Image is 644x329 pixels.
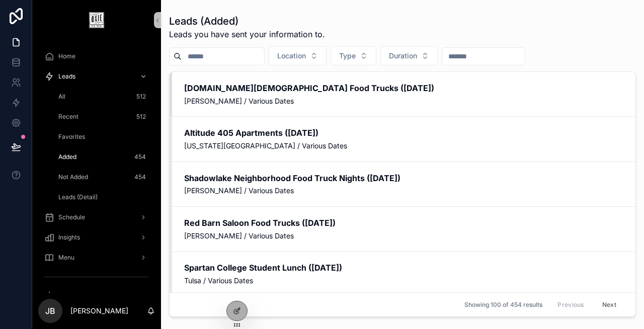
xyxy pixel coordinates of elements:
[184,96,623,106] span: [PERSON_NAME] / Various Dates
[38,228,155,246] a: Insights
[58,233,80,241] span: Insights
[58,213,85,221] span: Schedule
[50,128,155,146] a: Favorites
[380,46,438,65] button: Select Button
[32,40,161,293] div: scrollable content
[38,208,155,226] a: Schedule
[169,28,325,40] span: Leads you have sent your information to.
[38,67,155,86] a: Leads
[184,83,623,94] h2: [DOMAIN_NAME][DEMOGRAPHIC_DATA] Food Trucks ([DATE])
[50,188,155,206] a: Leads (Detail)
[170,252,635,296] a: Spartan College Student Lunch ([DATE])Tulsa / Various Dates
[133,111,149,123] div: 512
[58,254,74,262] span: Menu
[58,72,75,80] span: Leads
[269,46,327,65] button: Select Button
[50,148,155,166] a: Added454
[58,133,85,141] span: Favorites
[339,51,356,61] span: Type
[170,206,635,251] a: Red Barn Saloon Food Trucks ([DATE])[PERSON_NAME] / Various Dates
[184,127,623,138] h2: Altitude 405 Apartments ([DATE])
[595,297,623,312] button: Next
[184,217,623,228] h2: Red Barn Saloon Food Trucks ([DATE])
[50,108,155,126] a: Recent512
[58,173,88,181] span: Not Added
[170,161,635,206] a: Shadowlake Neighborhood Food Truck Nights ([DATE])[PERSON_NAME] / Various Dates
[131,151,149,163] div: 454
[58,292,75,300] span: Billing
[170,116,635,161] a: Altitude 405 Apartments ([DATE])[US_STATE][GEOGRAPHIC_DATA] / Various Dates
[184,141,623,151] span: [US_STATE][GEOGRAPHIC_DATA] / Various Dates
[50,88,155,106] a: All512
[58,113,78,121] span: Recent
[38,47,155,65] a: Home
[184,231,623,241] span: [PERSON_NAME] / Various Dates
[58,52,75,60] span: Home
[89,12,104,28] img: App logo
[133,91,149,103] div: 512
[58,193,98,201] span: Leads (Detail)
[169,14,325,28] h1: Leads (Added)
[389,51,417,61] span: Duration
[184,262,623,273] h2: Spartan College Student Lunch ([DATE])
[58,153,76,161] span: Added
[170,72,635,116] a: [DOMAIN_NAME][DEMOGRAPHIC_DATA] Food Trucks ([DATE])[PERSON_NAME] / Various Dates
[50,168,155,186] a: Not Added454
[131,171,149,183] div: 454
[45,305,55,317] span: JB
[464,301,542,309] span: Showing 100 of 454 results
[277,51,306,61] span: Location
[331,46,376,65] button: Select Button
[184,173,623,184] h2: Shadowlake Neighborhood Food Truck Nights ([DATE])
[38,287,155,305] a: Billing
[184,186,623,196] span: [PERSON_NAME] / Various Dates
[58,93,65,101] span: All
[184,276,623,286] span: Tulsa / Various Dates
[38,249,155,267] a: Menu
[70,306,128,316] p: [PERSON_NAME]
